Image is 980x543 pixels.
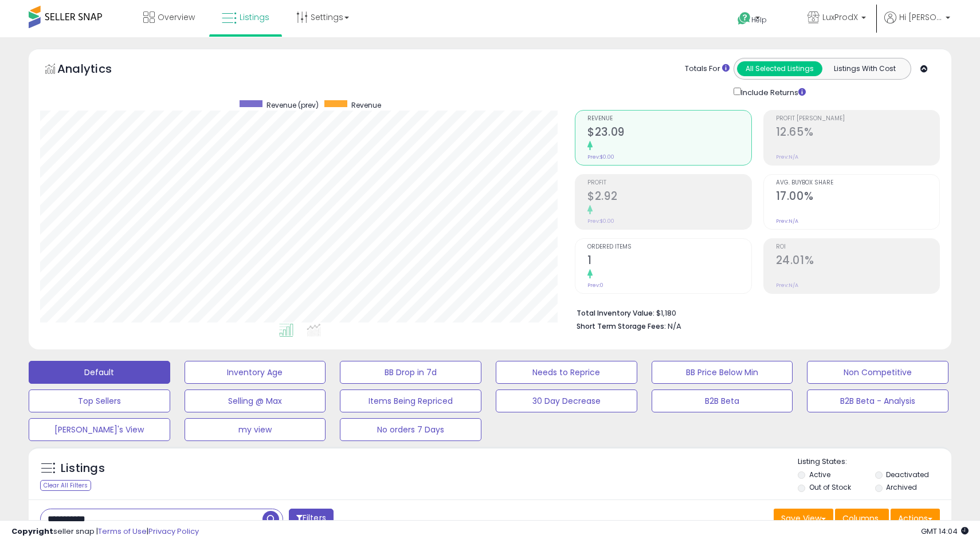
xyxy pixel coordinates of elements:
[776,116,939,122] span: Profit [PERSON_NAME]
[289,509,334,529] button: Filters
[240,11,269,23] span: Listings
[185,389,326,412] button: Selling @ Max
[776,154,798,160] small: Prev: N/A
[776,244,939,250] span: ROI
[185,418,326,441] button: my view
[587,116,751,122] span: Revenue
[899,11,942,23] span: Hi [PERSON_NAME]
[496,389,637,412] button: 30 Day Decrease
[725,85,820,99] div: Include Returns
[158,11,195,23] span: Overview
[148,526,199,537] a: Privacy Policy
[185,361,326,384] button: Inventory Age
[11,526,53,537] strong: Copyright
[577,321,666,331] b: Short Term Storage Fees:
[57,61,134,80] h5: Analytics
[40,480,91,491] div: Clear All Filters
[98,526,147,537] a: Terms of Use
[822,11,858,23] span: LuxProdX
[587,244,751,250] span: Ordered Items
[587,190,751,205] h2: $2.92
[577,305,931,319] li: $1,180
[340,418,481,441] button: No orders 7 Days
[751,15,767,25] span: Help
[807,361,948,384] button: Non Competitive
[340,361,481,384] button: BB Drop in 7d
[891,509,940,528] button: Actions
[340,389,481,412] button: Items Being Repriced
[587,180,751,186] span: Profit
[266,100,319,110] span: Revenue (prev)
[886,482,917,492] label: Archived
[728,3,789,37] a: Help
[61,461,105,477] h5: Listings
[884,11,950,37] a: Hi [PERSON_NAME]
[587,154,614,160] small: Prev: $0.00
[807,389,948,412] button: B2B Beta - Analysis
[776,180,939,186] span: Avg. Buybox Share
[842,513,879,524] span: Columns
[587,254,751,269] h2: 1
[737,11,751,26] i: Get Help
[776,282,798,289] small: Prev: N/A
[496,361,637,384] button: Needs to Reprice
[835,509,889,528] button: Columns
[351,100,381,110] span: Revenue
[587,282,603,289] small: Prev: 0
[577,308,654,318] b: Total Inventory Value:
[774,509,833,528] button: Save View
[886,470,929,479] label: Deactivated
[809,482,851,492] label: Out of Stock
[29,389,170,412] button: Top Sellers
[737,61,822,76] button: All Selected Listings
[822,61,907,76] button: Listings With Cost
[921,526,969,537] span: 2025-08-16 14:04 GMT
[809,470,830,479] label: Active
[776,218,798,225] small: Prev: N/A
[776,254,939,269] h2: 24.01%
[776,190,939,205] h2: 17.00%
[29,361,170,384] button: Default
[668,321,681,332] span: N/A
[652,361,793,384] button: BB Price Below Min
[587,218,614,225] small: Prev: $0.00
[776,125,939,141] h2: 12.65%
[652,389,793,412] button: B2B Beta
[11,526,199,537] div: seller snap | |
[29,418,170,441] button: [PERSON_NAME]'s View
[587,125,751,141] h2: $23.09
[798,457,951,467] p: Listing States:
[685,64,730,74] div: Totals For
